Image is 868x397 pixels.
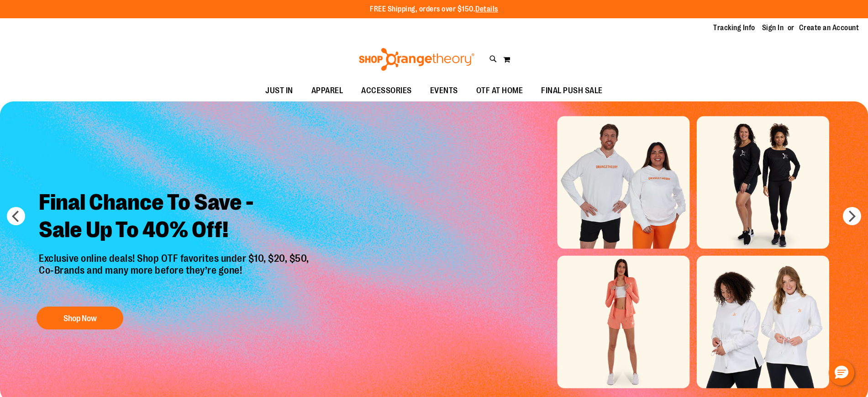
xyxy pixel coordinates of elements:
[799,23,859,33] a: Create an Account
[421,80,467,101] a: EVENTS
[713,23,755,33] a: Tracking Info
[311,80,343,101] span: APPAREL
[843,207,861,225] button: next
[361,80,412,101] span: ACCESSORIES
[265,80,293,101] span: JUST IN
[475,5,498,13] a: Details
[256,80,302,101] a: JUST IN
[302,80,352,101] a: APPAREL
[32,182,318,253] h2: Final Chance To Save - Sale Up To 40% Off!
[467,80,532,101] a: OTF AT HOME
[829,360,854,386] button: Hello, have a question? Let’s chat.
[476,80,523,101] span: OTF AT HOME
[430,80,458,101] span: EVENTS
[37,307,123,329] button: Shop Now
[358,48,476,71] img: Shop Orangetheory
[532,80,612,101] a: FINAL PUSH SALE
[352,80,421,101] a: ACCESSORIES
[32,253,318,297] p: Exclusive online deals! Shop OTF favorites under $10, $20, $50, Co-Brands and many more before th...
[32,182,318,334] a: Final Chance To Save -Sale Up To 40% Off! Exclusive online deals! Shop OTF favorites under $10, $...
[762,23,784,33] a: Sign In
[541,80,603,101] span: FINAL PUSH SALE
[370,4,498,15] p: FREE Shipping, orders over $150.
[7,207,25,225] button: prev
